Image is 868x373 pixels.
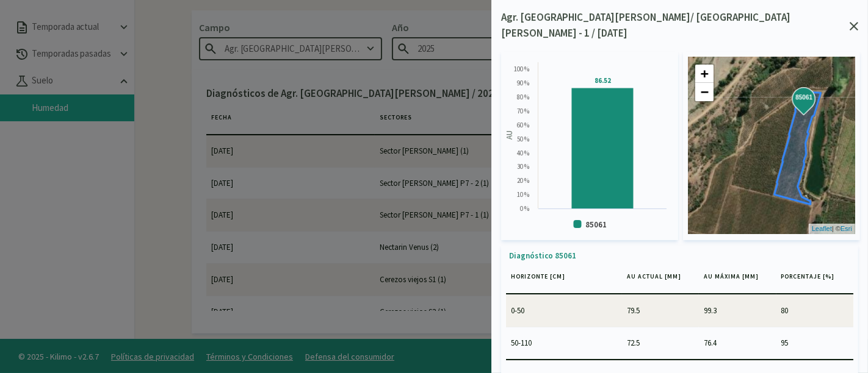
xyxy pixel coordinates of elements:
text: 60 % [517,121,529,129]
text: 10 % [517,190,529,199]
text: 80 % [517,93,529,101]
td: 76.4 [699,327,776,358]
td: 99.3 [699,295,776,327]
text: 0 % [520,204,529,213]
th: Porcentaje [%] [776,267,853,294]
div: 85061 [801,96,809,104]
td: 72.5 [622,327,699,358]
text: 85061 [585,219,607,230]
text: 70 % [517,107,529,115]
th: Horizonte [cm] [506,267,622,294]
text: AU [504,130,515,140]
td: 0-50 [506,295,622,327]
a: Esri [841,225,852,232]
tspan: 86.52 [595,76,611,85]
text: 50 % [517,135,529,143]
p: Diagnóstico 85061 [509,250,853,262]
td: 79.5 [622,295,699,327]
text: 20 % [517,176,529,185]
a: Zoom out [695,83,714,101]
td: 50-110 [506,327,622,358]
td: 95 [776,327,853,358]
strong: 85061 [795,93,815,102]
p: Agr. [GEOGRAPHIC_DATA][PERSON_NAME]/ [GEOGRAPHIC_DATA][PERSON_NAME] - 1 / [DATE] [501,10,850,41]
td: 80 [776,295,853,327]
a: Zoom in [695,65,714,83]
div: | © [809,224,855,234]
text: 30 % [517,162,529,171]
text: 90 % [517,79,529,87]
th: AU actual [mm] [622,267,699,294]
text: 100 % [514,65,529,73]
th: AU máxima [mm] [699,267,776,294]
a: Leaflet [812,225,832,232]
text: 40 % [517,149,529,157]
